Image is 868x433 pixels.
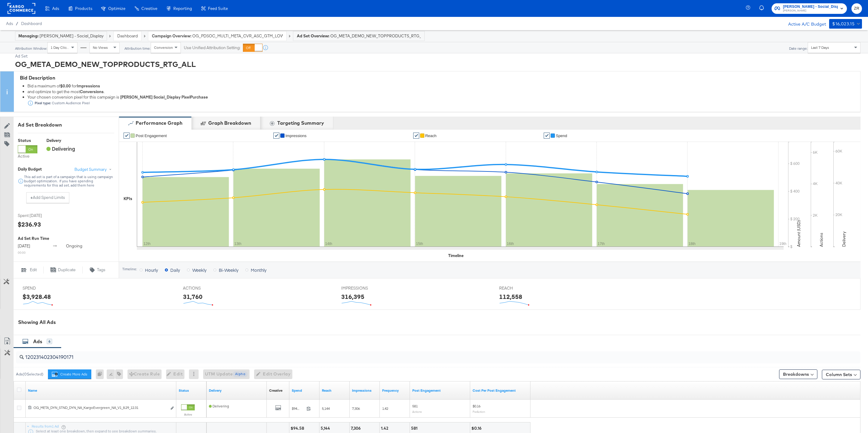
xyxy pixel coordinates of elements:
a: The number of people your ad was served to. [322,388,347,393]
div: Ad Set Breakdown [18,121,114,128]
button: $16,023.15 [829,19,862,29]
span: [PERSON_NAME] - Social_Display [783,4,838,10]
span: Spend [556,133,567,138]
span: Delivering [46,145,75,152]
span: Reporting [173,6,192,11]
sub: Per Action [473,410,485,413]
div: 6 [47,339,52,344]
div: Bid a maximum of for [27,83,857,89]
button: ZR [851,3,862,14]
span: / [13,21,21,26]
div: Ad Set Run Time [18,236,114,241]
span: Tags [97,267,105,273]
a: Shows the current state of your Ad. [179,388,204,393]
span: Ads [33,338,42,344]
sub: Actions [412,410,422,413]
div: Daily Budget [18,166,58,172]
div: OG_META_DEMO_NEW_TOPPRODUCTS_RTG_ALL [15,59,860,69]
span: Creative [141,6,157,11]
div: Targeting Summary [277,120,324,127]
span: OG_META_DEMO_NEW_TOPPRODUCTS_RTG_ALL [192,33,283,39]
a: The average number of times your ad was served to each person. [382,388,407,393]
span: 5,144 [322,406,330,411]
span: Impressions [285,133,307,138]
div: Your chosen conversion pixel for this campaign is [27,95,857,106]
strong: Ad Set Overview: [297,33,329,38]
label: Use Unified Attribution Setting: [184,45,241,51]
span: $0.16 [473,404,480,408]
div: Showing All Ads [18,319,860,326]
strong: [PERSON_NAME] Social_Display Pixel Purchase [120,95,208,100]
a: ✔ [273,133,279,139]
div: 112,558 [499,292,522,301]
a: The number of times your ad was served. On mobile apps an ad is counted as served the first time ... [352,388,377,393]
a: The number of actions related to your Page's posts as a result of your ad. [412,388,468,393]
span: 1 Day Clicks [51,45,70,50]
div: Performance Graph [136,120,182,127]
span: ZR [854,5,860,12]
span: Hourly [145,267,158,273]
div: $0.16 [471,425,483,431]
button: [PERSON_NAME] - Social_Display[PERSON_NAME] [772,3,847,14]
div: Bid Description [20,74,857,81]
div: This ad set is part of a campaign that is using campaign budget optimization. If you have spendin... [24,175,114,187]
span: Optimize [108,6,125,11]
button: Edit [13,266,43,274]
span: Weekly [192,267,206,273]
button: +Add Spend Limits [26,192,69,203]
div: Graph Breakdown [208,120,251,127]
span: Conversion [154,45,173,50]
strong: Pixel type: [35,101,51,105]
div: Attribution Window: [15,46,47,51]
span: [PERSON_NAME] [783,8,838,13]
span: ongoing [66,243,82,249]
div: Custom Audience Pixel [33,101,90,105]
span: Edit [30,267,37,273]
span: IMPRESSIONS [341,285,386,291]
span: Duplicate [58,267,76,273]
span: Ads [52,6,59,11]
span: Bi-Weekly [219,267,238,273]
span: Post Engagement [136,133,167,138]
strong: Impressions [77,83,100,89]
a: Dashboard [21,21,42,26]
span: Delivering [209,404,229,408]
a: Campaign Overview: OG_PDSOC_MULTI_META_CVR_ASC_GTM_LOWER_KARGO_Test_CC1 [152,33,283,39]
strong: Managing: [18,33,39,38]
label: Active [181,413,195,416]
button: Duplicate [43,266,83,274]
text: Actions [819,233,824,247]
a: ✔ [124,133,130,139]
div: 5,144 [321,425,332,431]
span: Reach [425,133,437,138]
a: Dashboard [117,33,138,39]
div: 1.42 [381,425,390,431]
div: Attribution time: [124,46,151,51]
span: 7,306 [352,406,360,411]
strong: Conversions [80,89,104,94]
span: Spent [DATE] [18,213,63,218]
text: Amount (USD) [796,220,801,247]
div: 7,306 [351,425,363,431]
span: Feed Suite [208,6,228,11]
a: The average cost per action related to your Page's posts as a result of your ad. [473,388,528,393]
div: 31,760 [183,292,203,301]
a: Reflects the ability of your Ad to achieve delivery. [209,388,264,393]
div: Ads ( 0 Selected) [16,372,43,377]
span: SPEND [23,285,68,291]
div: $94.58 [291,425,306,431]
sub: 00:00 [18,250,26,255]
div: Active A/C Budget [782,19,826,28]
div: Status [18,138,37,143]
div: 316,395 [341,292,364,301]
span: REACH [499,285,544,291]
span: Ads [6,21,13,26]
strong: $0.00 [60,83,71,89]
text: Delivery [841,231,847,247]
button: Column Sets [822,370,860,379]
div: OG_META_DYN_STND_DYN_NA_KargoEvergreen_NA_V1_8.29_12.31 [33,405,167,410]
div: 581 [411,425,419,431]
div: Delivery [46,138,75,143]
a: ✔ [544,133,550,139]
